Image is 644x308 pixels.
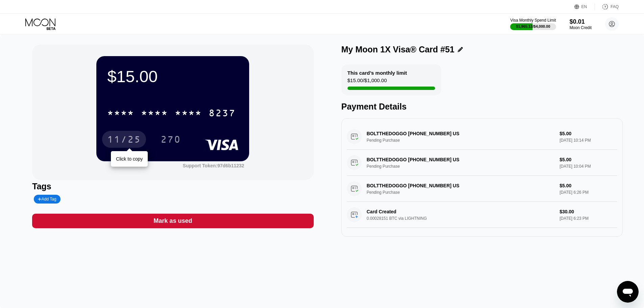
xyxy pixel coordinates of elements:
div: $1,965.12 / $4,000.00 [516,24,550,28]
div: $0.01 [570,18,592,25]
div: 11/25 [102,131,146,148]
div: Add Tag [38,197,56,202]
div: Visa Monthly Spend Limit$1,965.12/$4,000.00 [510,18,556,30]
div: 11/25 [107,135,141,146]
div: FAQ [611,4,619,9]
div: Support Token:97d6b11232 [183,163,244,168]
div: EN [581,4,587,9]
div: Moon Credit [570,25,592,30]
div: 8237 [209,109,236,119]
div: This card’s monthly limit [348,70,407,76]
div: $0.01Moon Credit [570,18,592,30]
div: My Moon 1X Visa® Card #51 [341,45,455,54]
div: Mark as used [32,214,313,228]
div: $15.00 / $1,000.00 [348,77,387,87]
div: Support Token: 97d6b11232 [183,163,244,168]
div: Visa Monthly Spend Limit [510,18,556,23]
div: $15.00 [107,67,238,86]
div: EN [574,3,595,10]
iframe: Button to launch messaging window [617,281,639,303]
div: Mark as used [153,217,192,225]
div: 270 [156,131,186,148]
div: FAQ [595,3,619,10]
div: Click to copy [116,156,143,162]
div: Add Tag [34,195,60,204]
div: Tags [32,182,313,191]
div: 270 [161,135,181,146]
div: Payment Details [341,102,623,112]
